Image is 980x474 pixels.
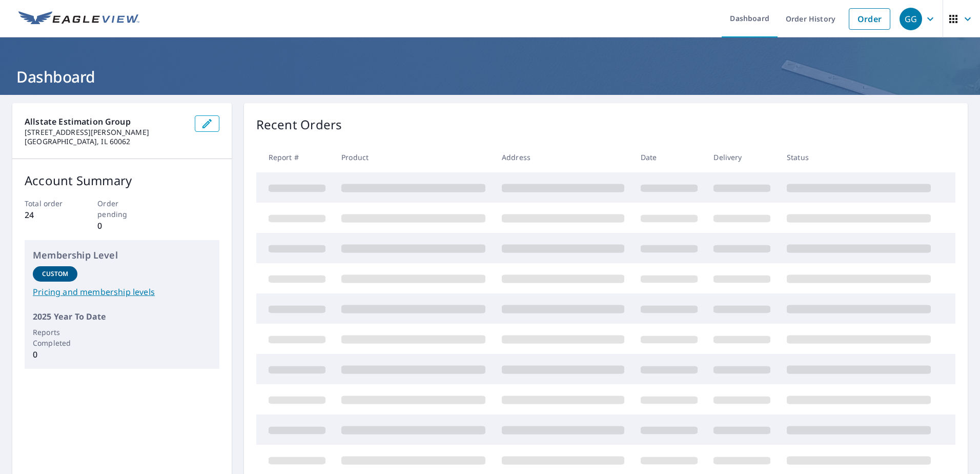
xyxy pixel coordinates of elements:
p: 2025 Year To Date [33,310,211,323]
p: Custom [42,269,69,279]
a: Pricing and membership levels [33,286,211,298]
p: Total order [25,198,73,209]
p: 0 [97,220,146,232]
p: Allstate Estimation Group [25,115,187,128]
p: Reports Completed [33,327,77,348]
a: Order [849,8,890,30]
div: GG [900,8,922,30]
p: Order pending [97,198,146,220]
p: 0 [33,348,77,361]
p: Membership Level [33,248,211,262]
th: Delivery [705,142,779,172]
th: Product [333,142,494,172]
p: [STREET_ADDRESS][PERSON_NAME] [25,128,187,137]
th: Date [632,142,706,172]
p: Recent Orders [256,115,342,134]
p: Account Summary [25,171,219,190]
img: EV Logo [18,11,139,27]
th: Report # [256,142,334,172]
th: Status [779,142,939,172]
h1: Dashboard [12,66,968,87]
p: 24 [25,209,73,221]
p: [GEOGRAPHIC_DATA], IL 60062 [25,137,187,146]
th: Address [494,142,632,172]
